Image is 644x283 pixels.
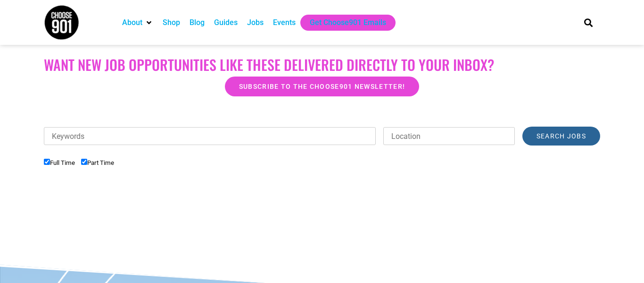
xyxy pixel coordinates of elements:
label: Full Time [44,159,75,166]
input: Location [383,127,515,145]
a: Shop [163,17,180,28]
h2: Want New Job Opportunities like these Delivered Directly to your Inbox? [44,56,600,73]
a: Get Choose901 Emails [310,17,386,28]
a: Jobs [247,17,264,28]
input: Search Jobs [522,127,600,146]
div: Search [581,15,596,30]
span: Subscribe to the Choose901 newsletter! [239,83,405,90]
input: Part Time [81,159,87,165]
div: About [117,15,158,31]
a: About [122,17,142,28]
a: Blog [190,17,205,28]
nav: Main nav [117,15,568,31]
label: Part Time [81,159,114,166]
a: Events [273,17,296,28]
a: Guides [214,17,238,28]
input: Keywords [44,127,376,145]
input: Full Time [44,159,50,165]
a: Subscribe to the Choose901 newsletter! [225,77,419,96]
